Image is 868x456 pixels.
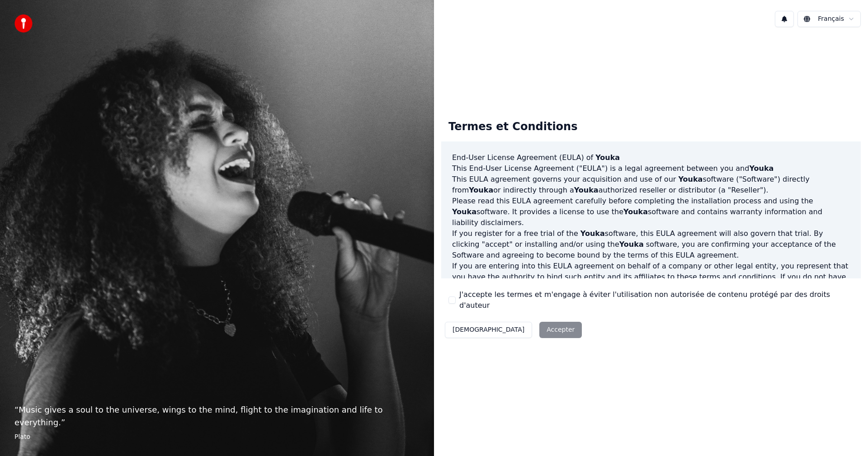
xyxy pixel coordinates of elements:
span: Youka [623,207,648,216]
span: Youka [580,229,605,238]
div: Termes et Conditions [441,113,585,141]
span: Youka [574,186,599,194]
p: If you are entering into this EULA agreement on behalf of a company or other legal entity, you re... [452,261,850,304]
p: If you register for a free trial of the software, this EULA agreement will also govern that trial... [452,228,850,261]
span: Youka [452,207,476,216]
p: This End-User License Agreement ("EULA") is a legal agreement between you and [452,163,850,174]
footer: Plato [14,432,420,442]
p: Please read this EULA agreement carefully before completing the installation process and using th... [452,196,850,228]
p: “ Music gives a soul to the universe, wings to the mind, flight to the imagination and life to ev... [14,404,420,429]
img: youka [14,14,33,33]
span: Youka [619,240,644,249]
span: Youka [749,164,774,173]
span: Youka [595,153,620,162]
button: [DEMOGRAPHIC_DATA] [445,322,532,338]
span: Youka [678,175,703,183]
span: Youka [469,186,493,194]
p: This EULA agreement governs your acquisition and use of our software ("Software") directly from o... [452,174,850,196]
h3: End-User License Agreement (EULA) of [452,152,850,163]
label: J'accepte les termes et m'engage à éviter l'utilisation non autorisée de contenu protégé par des ... [459,289,854,311]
